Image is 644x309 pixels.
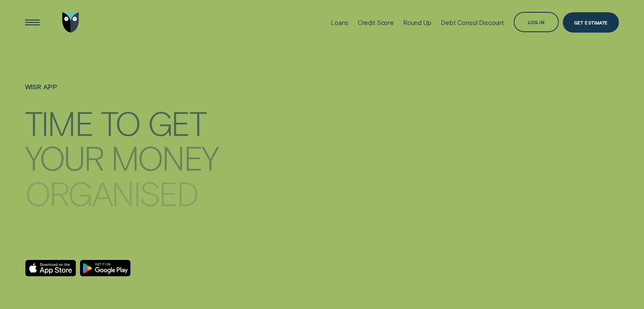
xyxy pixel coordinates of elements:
div: TO [101,107,140,138]
div: Credit Score [358,19,394,27]
div: ORGANISED [25,177,198,208]
h4: TIME TO GET YOUR MONEY ORGANISED [25,101,221,196]
div: GET [148,107,205,138]
div: Debt Consol Discount [441,19,504,27]
div: TIME [25,107,93,138]
a: Get Estimate [563,12,619,33]
div: MONEY [111,141,218,173]
button: Open Menu [22,12,42,33]
button: Log in [514,12,559,32]
a: Download on the App Store [25,259,76,277]
a: Android App on Google Play [80,259,131,277]
div: Round Up [403,19,431,27]
div: YOUR [25,141,103,173]
h1: WISR APP [25,83,221,104]
div: Loans [331,19,348,27]
img: Wisr [62,12,79,33]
